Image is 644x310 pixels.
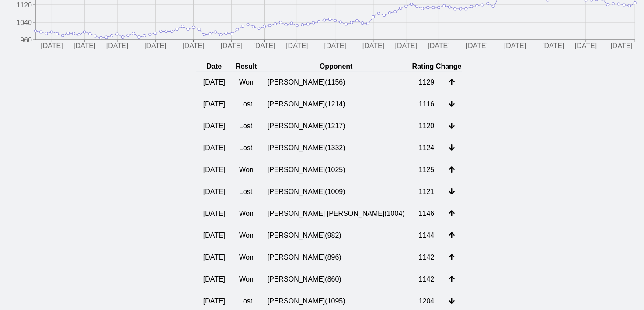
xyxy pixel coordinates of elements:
[411,93,441,115] td: 1116
[182,42,204,50] tspan: [DATE]
[411,181,441,203] td: 1121
[196,225,232,247] td: [DATE]
[261,203,412,225] td: [PERSON_NAME] [PERSON_NAME] ( 1004 )
[196,137,232,159] td: [DATE]
[261,247,412,268] td: [PERSON_NAME] ( 896 )
[196,93,232,115] td: [DATE]
[16,19,32,26] tspan: 1040
[253,42,275,50] tspan: [DATE]
[232,137,261,159] td: Lost
[261,268,412,290] td: [PERSON_NAME] ( 860 )
[232,181,261,203] td: Lost
[411,115,441,137] td: 1120
[504,42,526,50] tspan: [DATE]
[196,62,232,71] th: Date
[16,1,32,9] tspan: 1120
[411,203,441,225] td: 1146
[411,71,441,94] td: 1129
[196,159,232,181] td: [DATE]
[411,62,462,71] th: Rating Change
[610,42,632,50] tspan: [DATE]
[221,42,243,50] tspan: [DATE]
[196,115,232,137] td: [DATE]
[362,42,384,50] tspan: [DATE]
[261,159,412,181] td: [PERSON_NAME] ( 1025 )
[261,62,412,71] th: Opponent
[196,268,232,290] td: [DATE]
[261,71,412,94] td: [PERSON_NAME] ( 1156 )
[261,225,412,247] td: [PERSON_NAME] ( 982 )
[395,42,417,50] tspan: [DATE]
[542,42,564,50] tspan: [DATE]
[575,42,597,50] tspan: [DATE]
[411,159,441,181] td: 1125
[232,93,261,115] td: Lost
[261,181,412,203] td: [PERSON_NAME] ( 1009 )
[196,247,232,268] td: [DATE]
[411,247,441,268] td: 1142
[232,247,261,268] td: Won
[144,42,166,50] tspan: [DATE]
[324,42,346,50] tspan: [DATE]
[411,225,441,247] td: 1144
[286,42,308,50] tspan: [DATE]
[261,115,412,137] td: [PERSON_NAME] ( 1217 )
[196,181,232,203] td: [DATE]
[196,71,232,94] td: [DATE]
[232,268,261,290] td: Won
[261,93,412,115] td: [PERSON_NAME] ( 1214 )
[232,225,261,247] td: Won
[20,36,32,44] tspan: 960
[106,42,128,50] tspan: [DATE]
[196,203,232,225] td: [DATE]
[261,137,412,159] td: [PERSON_NAME] ( 1332 )
[232,159,261,181] td: Won
[41,42,63,50] tspan: [DATE]
[232,115,261,137] td: Lost
[466,42,487,50] tspan: [DATE]
[232,203,261,225] td: Won
[428,42,449,50] tspan: [DATE]
[232,62,261,71] th: Result
[232,71,261,94] td: Won
[411,268,441,290] td: 1142
[411,137,441,159] td: 1124
[73,42,95,50] tspan: [DATE]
